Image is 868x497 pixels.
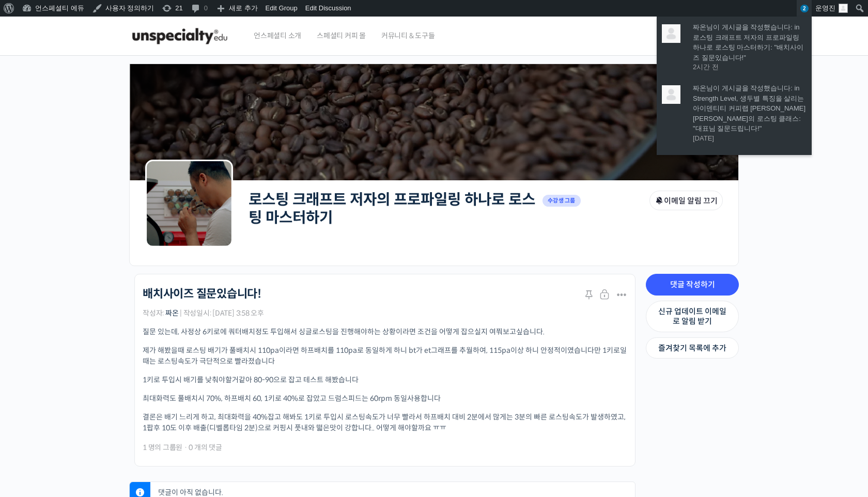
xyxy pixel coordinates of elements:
p: 결론은 배기 느리게 하고, 최대화력을 40%잡고 해봐도 1키로 투입시 로스팅속도가 너무 빨라서 하프배치 대비 2분에서 많게는 3분의 빠른 로스팅속도가 발생하였고, 1팝후 10... [143,412,627,433]
div: 2시간 전 [693,63,807,72]
a: 짜온님이 게시글을 작성했습니다: in Strength Level, 생두별 특징을 살리는 아이덴티티 커피랩 [PERSON_NAME] [PERSON_NAME]의 로스팅 클래스: ... [693,83,807,134]
span: 스페셜티 커피 몰 [317,16,366,55]
a: 로스팅 크래프트 저자의 프로파일링 하나로 로스팅 마스터하기 [249,190,535,227]
a: 홈 [3,328,68,353]
img: Group logo of 로스팅 크래프트 저자의 프로파일링 하나로 로스팅 마스터하기 [145,160,233,247]
button: 이메일 알림 끄기 [649,191,723,210]
p: 최대화력도 풀배치시 70%, 하프배치 60, 1키로 40%로 잡았고 드럼스피드는 60rpm 동일사용합니다 [143,393,627,404]
h1: 배치사이즈 질문있습니다! [143,287,261,301]
div: [DATE] [693,134,807,143]
a: 댓글 작성하기 [646,274,739,296]
p: 제가 해봤을때 로스팅 배기가 풀배치시 110pa이라면 하프배치를 110pa로 동일하게 하니 bt가 et그래프를 추월하여, 115pa이상 하니 안정적이였습니다만 1키로일때는 로... [143,345,627,367]
a: 짜온 [165,308,179,318]
span: 작성자: | 작성일시: [DATE] 3:58 오후 [143,309,264,317]
span: 언스페셜티 소개 [254,16,301,55]
span: 1 명의 그룹원 [143,444,182,451]
span: 2 [800,5,809,12]
a: 커뮤니티 & 도구들 [376,17,440,56]
span: 0 개의 댓글 [189,444,222,451]
a: Stick [583,289,597,303]
span: 홈 [33,343,39,351]
a: 대화 [68,328,133,353]
p: 1키로 투입시 배기를 낮춰야할거같아 80-90으로 잡고 테스트 해봤습니다 [143,375,627,385]
img: 프로필 사진 [662,85,680,104]
a: 신규 업데이트 이메일로 알림 받기 [646,301,739,332]
span: 대화 [95,344,107,352]
a: 언스페셜티 소개 [249,17,306,56]
a: 짜온님이 게시글을 작성했습니다: in 로스팅 크래프트 저자의 프로파일링 하나로 로스팅 마스터하기: "배치사이즈 질문있습니다!" [693,22,807,63]
span: 수강생 그룹 [542,195,581,207]
span: 설정 [160,343,172,351]
a: 설정 [133,328,198,353]
a: 스페셜티 커피 몰 [312,17,371,56]
span: 커뮤니티 & 도구들 [381,16,435,55]
span: · [184,443,188,452]
p: 질문 있는데, 사정상 6키로에 쿼터배치정도 투입해서 싱글로스팅을 진행해야하는 상황이라면 조건을 어떻게 잡으실지 여쭤보고싶습니다. [143,327,627,337]
img: 프로필 사진 [662,24,680,43]
a: 즐겨찾기 목록에 추가 [646,337,739,359]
